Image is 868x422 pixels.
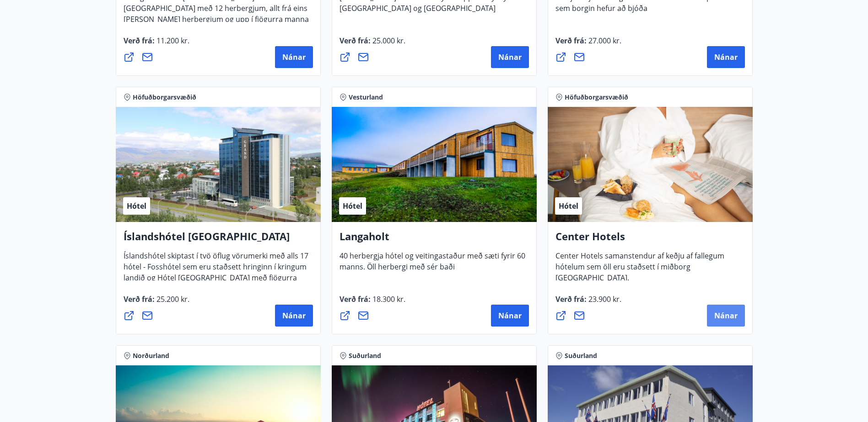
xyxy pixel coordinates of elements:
span: 40 herbergja hótel og veitingastaður með sæti fyrir 60 manns. Öll herbergi með sér baði [340,251,525,279]
button: Nánar [707,46,745,68]
span: Nánar [282,52,306,62]
span: Nánar [714,311,738,321]
button: Nánar [707,305,745,327]
span: Vesturland [349,93,383,102]
button: Nánar [491,305,529,327]
span: Center Hotels samanstendur af keðju af fallegum hótelum sem öll eru staðsett í miðborg [GEOGRAPHI... [555,251,724,290]
span: Höfuðborgarsvæðið [565,93,628,102]
span: Hótel [559,201,578,211]
span: Höfuðborgarsvæðið [133,93,196,102]
span: Suðurland [565,351,597,360]
span: Verð frá : [340,36,405,53]
span: Verð frá : [555,36,621,53]
span: Íslandshótel skiptast í tvö öflug vörumerki með alls 17 hótel - Fosshótel sem eru staðsett hringi... [124,251,308,301]
span: 23.900 kr. [587,294,621,304]
button: Nánar [275,305,313,327]
h4: Íslandshótel [GEOGRAPHIC_DATA] [124,229,313,250]
span: Nánar [282,311,306,321]
span: 25.200 kr. [155,294,189,304]
h4: Center Hotels [555,229,745,250]
span: 27.000 kr. [587,36,621,46]
span: 11.200 kr. [155,36,189,46]
span: 25.000 kr. [371,36,405,46]
span: Suðurland [349,351,381,360]
span: Verð frá : [124,36,189,53]
span: Nánar [714,52,738,62]
span: Verð frá : [124,294,189,311]
span: Nánar [498,52,522,62]
span: Verð frá : [340,294,405,311]
button: Nánar [491,46,529,68]
span: Norðurland [133,351,169,360]
span: 18.300 kr. [371,294,405,304]
h4: Langaholt [340,229,529,250]
span: Verð frá : [555,294,621,311]
button: Nánar [275,46,313,68]
span: Hótel [343,201,362,211]
span: Hótel [127,201,146,211]
span: Nánar [498,311,522,321]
